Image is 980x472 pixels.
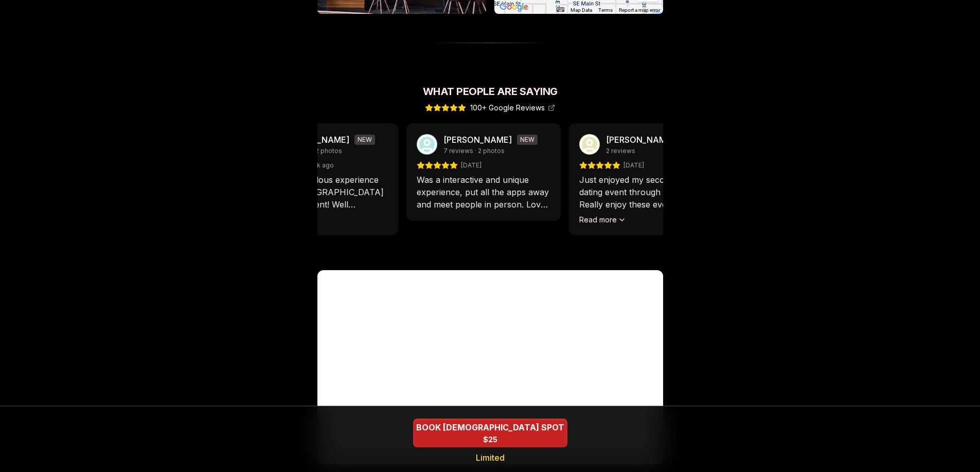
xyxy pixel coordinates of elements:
button: BOOK BISEXUAL SPOT - Limited [413,419,567,447]
span: Limited [476,451,505,464]
a: Report a map error [619,7,660,13]
button: Map Data [571,7,592,14]
p: Just enjoyed my second speed dating event through Luvvly. Really enjoy these events and always me... [579,174,713,211]
span: [DATE] [461,161,482,169]
a: Terms (opens in new tab) [598,7,613,13]
span: $25 [483,435,497,445]
p: [PERSON_NAME] [606,134,674,146]
span: 100+ Google Reviews [470,103,555,113]
a: Open this area in Google Maps (opens a new window) [497,1,531,14]
span: BOOK [DEMOGRAPHIC_DATA] SPOT [414,421,566,433]
a: 100+ Google Reviews [425,103,555,113]
p: Was a interactive and unique experience, put all the apps away and meet people in person. Love it [417,174,550,211]
span: 7 reviews · 2 photos [443,147,505,155]
button: Keyboard shortcuts [557,7,564,12]
img: Google [497,1,531,14]
span: NEW [517,135,538,145]
span: NEW [354,135,375,145]
p: Absolutely fabulous experience with the [DEMOGRAPHIC_DATA] speed dating event! Well choreographed... [254,174,388,211]
button: Read more [579,215,626,225]
span: [DATE] [623,161,644,169]
p: [PERSON_NAME] [443,134,512,146]
iframe: Luvvly Speed Dating Experience [317,270,663,464]
h2: What People Are Saying [317,84,663,99]
span: 2 reviews [606,147,635,155]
